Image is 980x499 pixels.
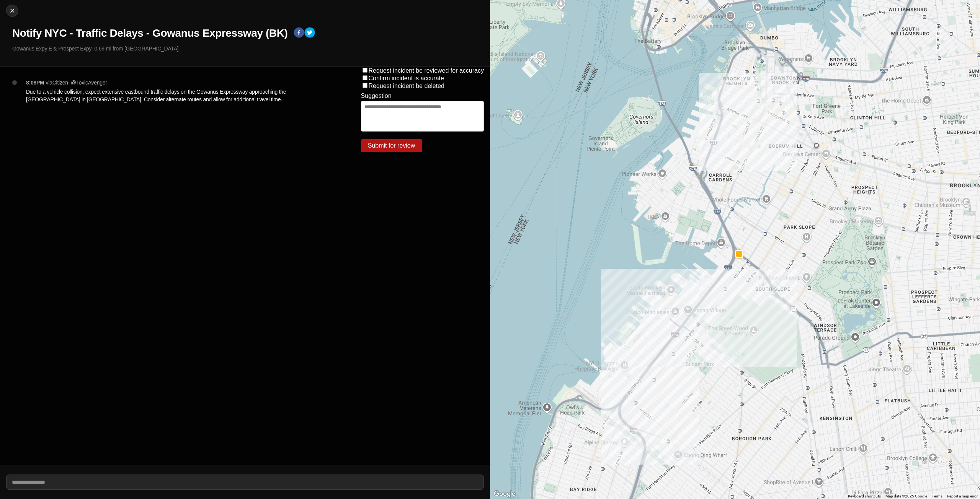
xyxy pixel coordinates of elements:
img: cancel [8,7,16,15]
a: Report a map error [947,494,978,498]
label: Confirm incident is accurate [369,75,444,81]
label: Request incident be deleted [369,83,444,89]
button: twitter [304,27,315,39]
button: Submit for review [361,139,422,152]
a: Terms (opens in new tab) [932,494,942,498]
a: Open this area in Google Maps (opens a new window) [492,489,517,499]
label: Suggestion [361,93,392,99]
h1: Notify NYC - Traffic Delays - Gowanus Expressway (BK) [12,26,287,40]
p: Due to a vehicle collision, expect extensive eastbound traffic delays on the Gowanus Expressway a... [26,88,330,103]
p: via Citizen · @ ToxicAvenger [46,79,107,86]
button: Keyboard shortcuts [848,494,881,499]
label: Request incident be reviewed for accuracy [369,67,484,74]
button: facebook [294,27,304,39]
span: Map data ©2025 Google [885,494,927,498]
img: Google [492,489,517,499]
p: Gowanus Expy E & Prospect Expy · 0.69 mi from [GEOGRAPHIC_DATA] [12,45,484,52]
p: 8:08PM [26,79,44,86]
button: cancel [6,5,18,17]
